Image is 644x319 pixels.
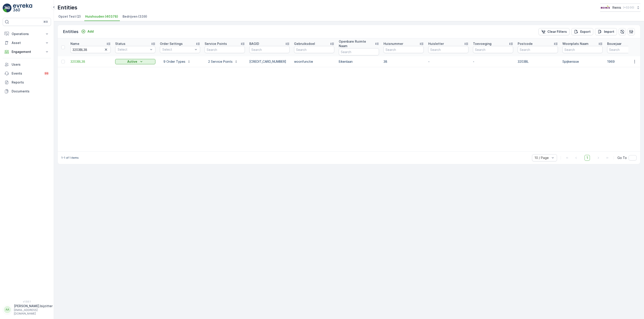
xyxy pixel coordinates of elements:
[571,28,593,35] button: Export
[162,47,193,52] p: Select
[562,46,603,53] input: Search
[538,28,570,35] button: Clear Filters
[473,42,491,46] p: Toevoeging
[160,58,193,65] button: 9 Order Types
[70,46,111,53] input: Search
[127,59,137,64] p: Active
[294,42,315,46] p: Gebruiksdoel
[3,300,51,303] span: v 1.50.1
[87,29,94,34] p: Add
[580,29,591,34] p: Export
[45,72,48,75] p: 99
[207,59,233,64] p: 2 Service Points
[118,47,148,52] p: Select
[12,41,42,45] p: Asset
[12,50,42,54] p: Engagement
[61,156,79,160] p: 1-1 of 1 items
[205,58,241,65] button: 2 Service Points
[3,47,51,56] button: Engagement
[123,14,147,19] span: Bedrijven (339)
[57,4,77,11] p: Entities
[383,59,424,64] p: 38
[79,29,95,34] button: Add
[595,28,617,35] button: Import
[612,5,621,10] p: Reinis
[115,59,155,64] button: Active
[428,46,468,53] input: Search
[43,20,48,24] p: ⌘B
[85,14,118,19] span: Huishouden (40378)
[518,59,558,64] p: 3203BL
[115,42,125,46] p: Status
[383,46,424,53] input: Search
[428,59,468,64] p: -
[339,39,375,48] p: Openbare Ruimte Naam
[205,46,245,53] input: Search
[473,59,513,64] p: -
[600,4,640,12] button: Reinis(+02:00)
[3,69,51,78] a: Events99
[13,4,32,13] img: logo_light-DOdMpM7g.png
[249,59,290,64] p: [CREDIT_CARD_NUMBER]
[428,42,444,46] p: Huisletter
[294,46,334,53] input: Search
[607,42,621,46] p: Bouwjaar
[12,80,49,85] p: Reports
[249,46,290,53] input: Search
[3,4,12,13] img: logo
[585,155,590,161] span: 1
[12,32,42,36] p: Operations
[58,14,81,19] span: Opzet Test (2)
[3,78,51,87] a: Reports
[562,59,603,64] p: Spijkenisse
[70,42,79,46] p: Name
[249,42,259,46] p: BAGID
[14,308,53,315] p: [EMAIL_ADDRESS][DOMAIN_NAME]
[12,89,49,94] p: Documents
[600,5,611,10] img: Reinis-Logo-Vrijstaand_Tekengebied-1-copy2_aBO4n7j.png
[3,304,51,315] button: AA[PERSON_NAME].bijzitter[EMAIL_ADDRESS][DOMAIN_NAME]
[4,306,11,313] div: AA
[562,42,589,46] p: Woonplats Naam
[70,59,111,64] a: 3203BL38
[61,60,65,63] div: Toggle Row Selected
[604,29,614,34] p: Import
[3,60,51,69] a: Users
[163,59,185,64] p: 9 Order Types
[294,59,334,64] p: woonfunctie
[12,62,49,67] p: Users
[160,42,183,46] p: Order Settings
[339,48,379,55] input: Search
[383,42,403,46] p: Huisnummer
[617,156,627,160] span: Go To
[623,6,634,9] p: ( +02:00 )
[518,46,558,53] input: Search
[3,87,51,96] a: Documents
[205,42,227,46] p: Service Points
[14,304,53,308] p: [PERSON_NAME].bijzitter
[63,29,78,35] p: Entities
[3,38,51,47] button: Asset
[339,59,379,64] p: Eikenlaan
[547,29,567,34] p: Clear Filters
[12,71,41,76] p: Events
[473,46,513,53] input: Search
[518,42,533,46] p: Postcode
[3,29,51,38] button: Operations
